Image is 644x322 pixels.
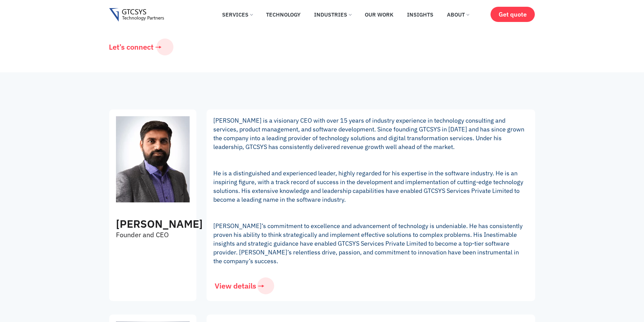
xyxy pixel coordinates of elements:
a: Get quote [491,7,535,22]
a: View details [207,277,274,294]
a: Technology [261,7,306,22]
img: Mukesh Lagadhir CEO of GTCSYS Software Development Company [116,116,190,202]
a: Our Work [360,7,399,22]
a: Industries [309,7,356,22]
span: View details [215,282,256,290]
img: Gtcsys logo [109,8,164,22]
span: Get quote [499,11,527,18]
h3: [PERSON_NAME] [116,217,190,230]
a: Let’s connect [99,39,173,55]
p: Founder and CEO [116,230,171,239]
a: Insights [402,7,438,22]
a: About [442,7,474,22]
a: Services [217,7,258,22]
span: Let’s connect [109,43,153,51]
p: [PERSON_NAME] is a visionary CEO with over 15 years of industry experience in technology consulti... [213,116,528,266]
iframe: chat widget [602,280,644,312]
